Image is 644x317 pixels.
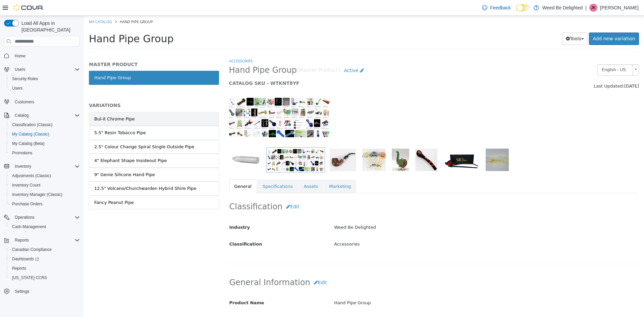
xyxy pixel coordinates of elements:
button: Users [12,65,28,73]
button: [US_STATE] CCRS [7,273,83,282]
button: My Catalog (Classic) [7,129,83,139]
a: My Catalog (Classic) [9,130,52,138]
span: Inventory Manager (Classic) [12,192,62,197]
span: Inventory [12,162,80,170]
button: Inventory [1,162,83,171]
span: Reports [15,237,29,243]
span: Operations [12,213,80,221]
span: Industry [146,209,166,214]
button: Security Roles [7,74,83,84]
a: Canadian Compliance [9,246,54,254]
div: Hand Pipe Group [245,281,560,293]
img: 150 [145,81,246,121]
div: 12.5" Volcano/Churchwarden Hybrid Shire Pipe [10,169,112,176]
a: Feedback [479,1,513,14]
span: My Catalog (Classic) [9,130,80,138]
div: Weed Be Delighted [245,206,560,218]
a: Settings [12,287,32,296]
span: Promotions [9,149,80,157]
button: Edit [199,185,219,197]
a: Add new variation [505,17,555,29]
a: Cash Management [9,223,49,231]
button: Reports [7,264,83,273]
a: My Catalog [5,3,28,8]
span: Last Updated: [510,68,540,73]
img: Cova [13,4,44,11]
button: Operations [1,213,83,222]
span: Purchase Orders [9,200,80,208]
span: Catalog [12,111,80,119]
button: Inventory [12,162,34,170]
span: Load All Apps in [GEOGRAPHIC_DATA] [19,20,80,33]
span: Canadian Compliance [9,246,80,254]
a: Dashboards [7,254,83,264]
button: Edit [226,261,247,273]
span: Inventory Count [9,181,80,189]
small: [Master Product] [213,52,257,57]
span: Dashboards [12,256,39,262]
span: Reports [12,236,80,244]
span: Adjustments (Classic) [9,172,80,180]
span: Classification [146,226,178,231]
button: Home [1,51,83,60]
a: English - US [514,49,555,60]
p: Weed Be Delighted [542,4,583,12]
a: Adjustments (Classic) [9,172,54,180]
h5: MASTER PRODUCT [5,46,135,52]
span: Customers [15,99,34,105]
span: Security Roles [12,76,38,82]
a: Reports [9,264,29,272]
span: My Catalog (Classic) [12,131,49,137]
button: Adjustments (Classic) [7,171,83,180]
a: Users [9,84,25,92]
button: Tools [478,17,504,29]
button: Inventory Count [7,180,83,190]
button: Classification (Classic) [7,120,83,129]
span: Hand Pipe Group [5,17,90,29]
div: < empty > [245,298,560,310]
span: Operations [15,215,35,220]
span: My Catalog (Beta) [9,140,80,148]
a: Inventory Manager (Classic) [9,191,65,199]
button: Operations [12,213,37,221]
span: Users [12,65,80,73]
a: [US_STATE] CCRS [9,274,50,282]
p: [PERSON_NAME] [600,4,639,12]
span: Users [9,84,80,92]
button: Settings [1,286,83,296]
h2: Classification [146,185,555,197]
button: Catalog [12,111,31,119]
button: Users [1,65,83,74]
a: Security Roles [9,75,41,83]
a: Promotions [9,149,35,157]
a: Specifications [173,164,214,178]
a: Purchase Orders [9,200,45,208]
nav: Complex example [4,48,80,314]
p: | [585,4,587,12]
div: 9" Genie Silicone Hand Pipe [10,156,71,162]
span: Dashboards [9,255,80,263]
span: My Catalog (Beta) [12,141,45,146]
span: Reports [9,264,80,272]
span: Inventory Manager (Classic) [9,191,80,199]
a: General [145,164,173,178]
a: Home [12,52,28,60]
input: Dark Mode [516,4,530,11]
button: Catalog [1,111,83,120]
a: Accessories [145,43,169,48]
span: Users [15,67,25,72]
button: Cash Management [7,222,83,231]
span: Home [15,53,25,59]
span: Hand Pipe Group [36,3,69,8]
span: Cash Management [12,224,46,229]
span: Product Name [146,284,180,289]
span: Catalog [15,113,29,118]
span: Home [12,51,80,60]
span: Adjustments (Classic) [12,173,51,178]
button: Customers [1,97,83,107]
span: [US_STATE] CCRS [12,275,47,280]
span: Canadian Compliance [12,247,52,252]
div: 4" Elephant Shape Insideout Pipe [10,142,83,148]
span: Settings [15,289,29,294]
span: [DATE] [540,68,555,73]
